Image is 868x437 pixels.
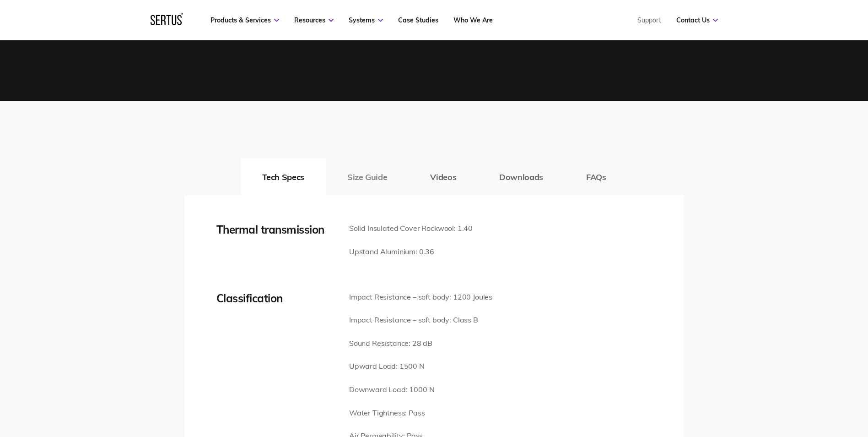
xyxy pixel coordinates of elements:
div: Classification [216,291,335,305]
button: Videos [409,158,478,195]
p: Downward Load: 1000 N [349,384,492,396]
a: Contact Us [676,16,718,24]
a: Case Studies [398,16,438,24]
a: Products & Services [210,16,279,24]
p: Impact Resistance – soft body: Class B [349,314,492,326]
iframe: Chat Widget [703,331,868,437]
p: Upstand Aluminium: 0.36 [349,246,473,258]
a: Who We Are [453,16,493,24]
button: FAQs [565,158,628,195]
div: Thermal transmission [216,223,335,236]
button: Size Guide [326,158,409,195]
a: Systems [349,16,383,24]
p: Sound Resistance: 28 dB [349,338,492,350]
a: Resources [294,16,334,24]
p: Impact Resistance – soft body: 1200 Joules [349,291,492,303]
p: Water Tightness: Pass [349,407,492,419]
p: Upward Load: 1500 N [349,361,492,372]
button: Downloads [478,158,565,195]
p: Solid Insulated Cover Rockwool: 1.40 [349,223,473,235]
a: Support [637,16,661,24]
